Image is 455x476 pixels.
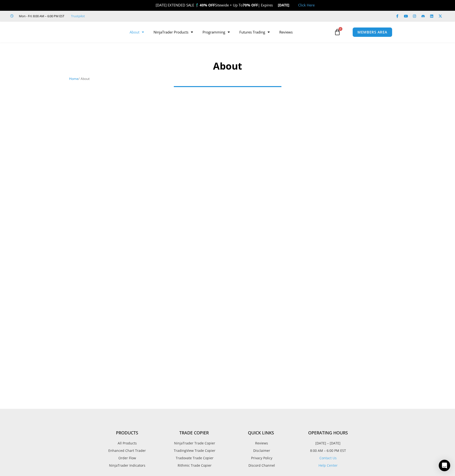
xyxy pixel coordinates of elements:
[352,27,392,37] a: MEMBERS AREA
[118,455,136,461] span: Order Flow
[318,463,338,468] a: Help Center
[357,30,387,34] span: MEMBERS AREA
[94,455,161,461] a: Order Flow
[175,455,214,461] span: Tradovate Trade Copier
[198,27,235,38] a: Programming
[228,440,295,446] a: Reviews
[235,27,274,38] a: Futures Trading
[290,3,293,7] img: 🏭
[327,25,348,39] a: 0
[250,455,272,461] span: Privacy Policy
[252,448,270,454] span: Disclaimer
[173,440,215,446] span: NinjaTrader Trade Copier
[125,27,149,38] a: About
[69,76,386,82] nav: Breadcrumb
[56,23,108,41] img: LogoAI | Affordable Indicators – NinjaTrader
[274,27,297,38] a: Reviews
[319,456,337,460] a: Contact Us
[161,462,228,469] a: Rithmic Trade Copier
[228,430,295,436] h4: Quick Links
[152,3,155,7] img: 🎉
[339,27,342,31] span: 0
[173,448,215,454] span: TradingView Trade Copier
[94,462,161,469] a: NinjaTrader Indicators
[228,455,295,461] a: Privacy Policy
[243,3,258,7] strong: 70% OFF
[295,440,362,446] p: [DATE] – [DATE]
[125,27,333,38] nav: Menu
[295,448,362,454] p: 8:00 AM – 6:00 PM EST
[161,440,228,446] a: NinjaTrader Trade Copier
[149,27,198,38] a: NinjaTrader Products
[151,3,278,7] span: [DATE] EXTENDED SALE 🏌️‍♂️ Sitewide + Up To | Expires
[228,462,295,469] a: Discord Channel
[108,448,146,454] span: Enhanced Chart Trader
[278,3,293,7] strong: [DATE]
[161,430,228,436] h4: Trade Copier
[200,3,215,7] strong: 40% OFF
[69,59,386,73] h1: About
[69,76,78,81] a: Home
[109,462,145,469] span: NinjaTrader Indicators
[118,440,137,446] span: All Products
[161,455,228,461] a: Tradovate Trade Copier
[254,440,268,446] span: Reviews
[247,462,275,469] span: Discord Channel
[295,430,362,436] h4: Operating Hours
[176,462,212,469] span: Rithmic Trade Copier
[273,3,277,7] img: ⌛
[18,13,64,19] span: Mon - Fri: 8:00 AM – 6:00 PM EST
[161,448,228,454] a: TradingView Trade Copier
[94,440,161,446] a: All Products
[228,448,295,454] a: Disclaimer
[298,3,315,7] a: Click Here
[71,13,85,19] a: Trustpilot
[439,460,450,471] div: Open Intercom Messenger
[94,448,161,454] a: Enhanced Chart Trader
[94,430,161,436] h4: Products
